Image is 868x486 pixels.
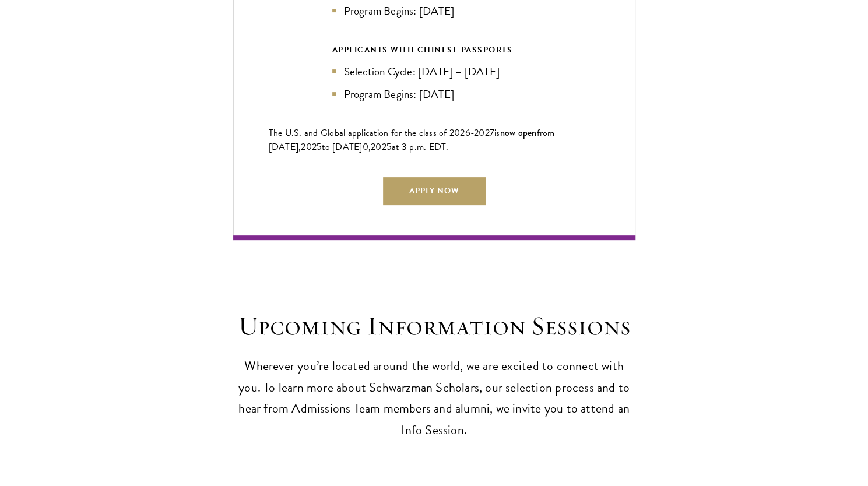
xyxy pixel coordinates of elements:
[465,126,470,140] span: 6
[332,63,536,80] li: Selection Cycle: [DATE] – [DATE]
[490,126,494,140] span: 7
[363,140,368,154] span: 0
[269,126,555,154] span: from [DATE],
[269,126,465,140] span: The U.S. and Global application for the class of 202
[332,2,536,19] li: Program Begins: [DATE]
[322,140,362,154] span: to [DATE]
[233,310,635,343] h2: Upcoming Information Sessions
[317,140,322,154] span: 5
[470,126,490,140] span: -202
[494,126,500,140] span: is
[383,177,486,205] a: Apply Now
[233,355,635,442] p: Wherever you’re located around the world, we are excited to connect with you. To learn more about...
[386,140,392,154] span: 5
[301,140,317,154] span: 202
[332,43,536,57] div: APPLICANTS WITH CHINESE PASSPORTS
[392,140,449,154] span: at 3 p.m. EDT.
[332,86,536,103] li: Program Begins: [DATE]
[371,140,386,154] span: 202
[500,126,537,139] span: now open
[368,140,371,154] span: ,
